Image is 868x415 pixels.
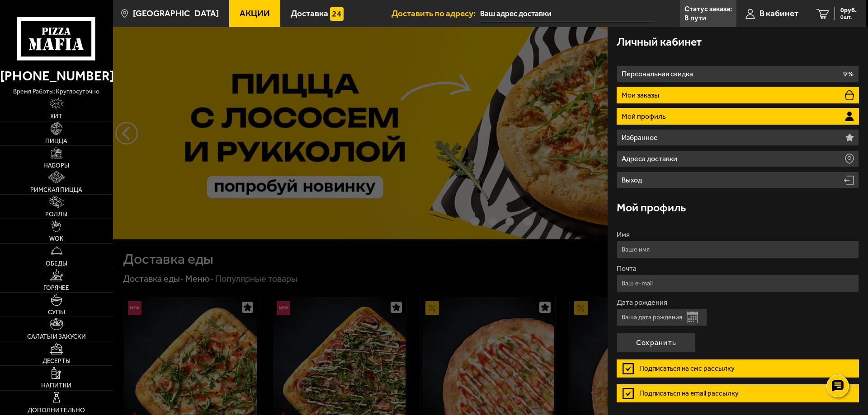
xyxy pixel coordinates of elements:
[684,5,732,13] p: Статус заказа:
[622,155,679,163] p: Адреса доставки
[622,92,661,99] p: Мои заказы
[45,211,67,218] span: Роллы
[687,312,698,323] button: Открыть календарь
[50,113,62,120] span: Хит
[617,333,696,353] button: Сохранить
[27,334,86,340] span: Салаты и закуски
[41,382,71,389] span: Напитки
[46,261,67,267] span: Обеды
[617,308,707,326] input: Ваша дата рождения
[617,241,859,258] input: Ваше имя
[291,9,328,18] span: Доставка
[622,177,644,184] p: Выход
[42,358,71,364] span: Десерты
[617,275,859,292] input: Ваш e-mail
[617,231,859,238] label: Имя
[617,202,686,213] h3: Мой профиль
[133,9,219,18] span: [GEOGRAPHIC_DATA]
[843,70,854,78] p: 9%
[48,309,65,316] span: Супы
[684,14,706,22] p: В пути
[43,285,69,291] span: Горячее
[617,299,859,306] label: Дата рождения
[622,113,668,120] p: Мой профиль
[30,187,82,193] span: Римская пицца
[240,9,270,18] span: Акции
[840,14,857,20] span: 0 шт.
[617,36,702,47] h3: Личный кабинет
[622,134,660,141] p: Избранное
[43,163,69,169] span: Наборы
[622,70,695,78] p: Персональная скидка
[392,9,480,18] span: Доставить по адресу:
[617,384,859,402] label: Подписаться на email рассылку
[617,359,859,378] label: Подписаться на смс рассылку
[28,407,85,414] span: Дополнительно
[617,265,859,272] label: Почта
[840,7,857,14] span: 0 руб.
[330,7,344,21] img: 15daf4d41897b9f0e9f617042186c801.svg
[49,236,63,242] span: WOK
[759,9,798,18] span: В кабинет
[480,5,654,22] input: Ваш адрес доставки
[45,138,67,145] span: Пицца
